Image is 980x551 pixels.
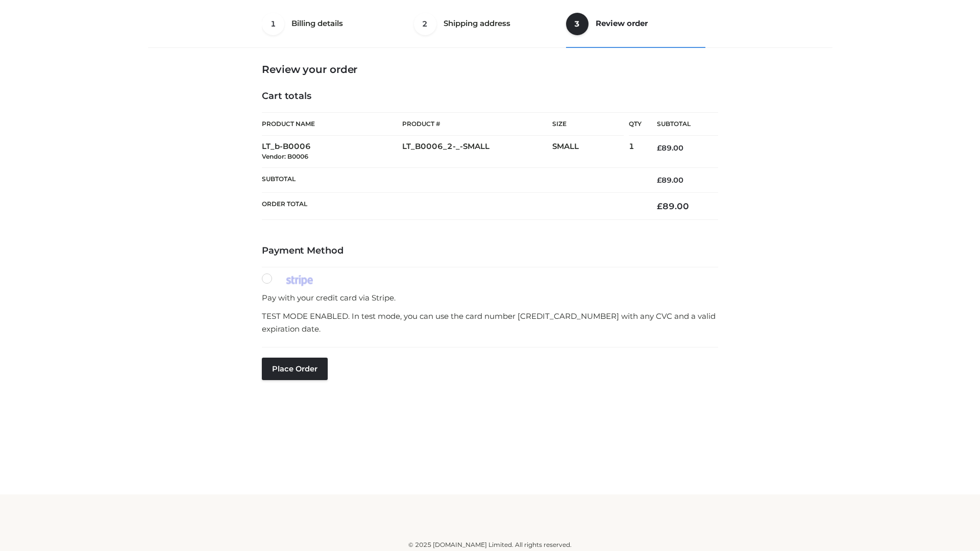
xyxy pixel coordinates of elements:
[629,112,642,136] th: Qty
[262,310,718,336] p: TEST MODE ENABLED. In test mode, you can use the card number [CREDIT_CARD_NUMBER] with any CVC an...
[262,167,642,192] th: Subtotal
[657,143,683,153] bdi: 89.00
[657,176,661,185] span: £
[262,153,308,160] small: Vendor: B0006
[657,176,683,185] bdi: 89.00
[402,136,552,168] td: LT_B0006_2-_-SMALL
[262,245,718,257] h4: Payment Method
[657,143,661,153] span: £
[262,136,402,168] td: LT_b-B0006
[262,291,718,305] p: Pay with your credit card via Stripe.
[657,201,689,211] bdi: 89.00
[262,112,402,136] th: Product Name
[262,358,328,380] button: Place order
[552,136,629,168] td: SMALL
[262,63,718,76] h3: Review your order
[402,112,552,136] th: Product #
[657,201,663,211] span: £
[552,113,624,136] th: Size
[262,193,642,220] th: Order Total
[152,540,828,550] div: © 2025 [DOMAIN_NAME] Limited. All rights reserved.
[629,136,642,168] td: 1
[642,113,718,136] th: Subtotal
[262,91,718,102] h4: Cart totals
